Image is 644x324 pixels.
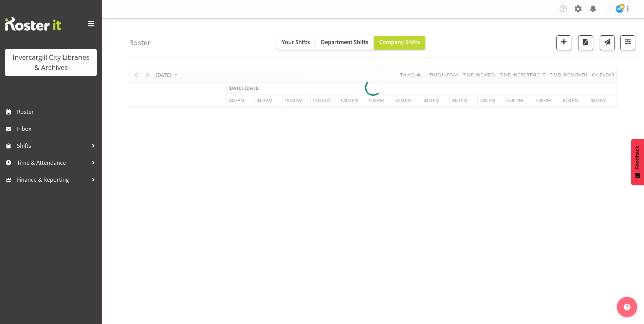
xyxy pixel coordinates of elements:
[600,35,615,50] button: Send a list of all shifts for the selected filtered period to all rostered employees.
[615,5,624,13] img: willem-burger11692.jpg
[624,304,630,310] img: help-xxl-2.png
[556,35,571,50] button: Add a new shift
[321,38,368,46] span: Department Shifts
[17,158,88,168] span: Time & Attendance
[578,35,593,50] button: Download a PDF of the roster for the current day
[620,35,635,50] button: Filter Shifts
[17,107,98,117] span: Roster
[17,175,88,185] span: Finance & Reporting
[276,36,315,50] button: Your Shifts
[17,124,98,134] span: Inbox
[374,36,425,50] button: Company Shifts
[631,139,644,185] button: Feedback - Show survey
[282,38,310,46] span: Your Shifts
[12,52,90,73] div: Invercargill City Libraries & Archives
[379,38,420,46] span: Company Shifts
[315,36,374,50] button: Department Shifts
[17,141,88,151] span: Shifts
[5,17,61,31] img: Rosterit website logo
[129,39,151,47] h4: Roster
[634,146,641,169] span: Feedback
